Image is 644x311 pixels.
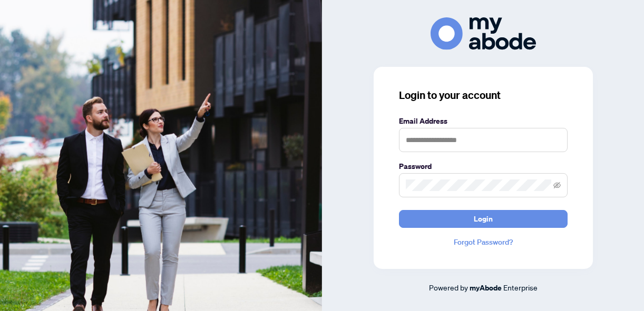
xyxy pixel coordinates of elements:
[399,210,568,228] button: Login
[429,283,468,292] span: Powered by
[553,182,561,189] span: eye-invisible
[399,236,568,248] a: Forgot Password?
[503,283,538,292] span: Enterprise
[399,160,568,172] label: Password
[399,88,568,103] h3: Login to your account
[431,17,536,49] img: ma-logo
[474,210,493,227] span: Login
[470,282,502,294] a: myAbode
[399,115,568,127] label: Email Address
